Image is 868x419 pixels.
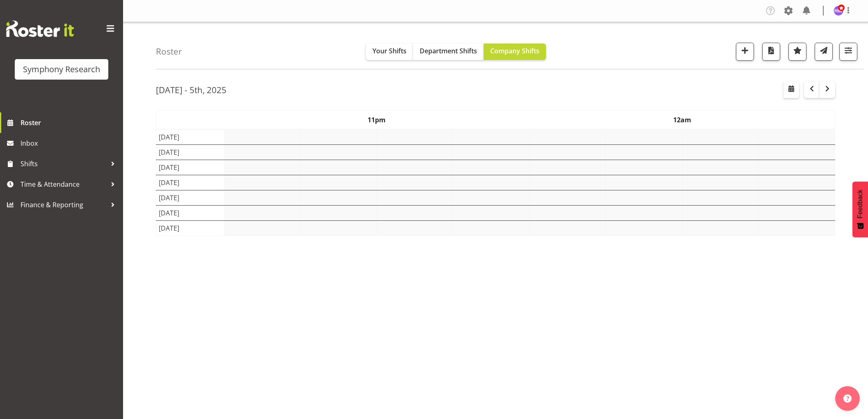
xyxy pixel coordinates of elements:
[156,160,224,175] td: [DATE]
[21,199,107,211] span: Finance & Reporting
[843,394,852,403] img: help-xxl-2.png
[852,181,868,237] button: Feedback - Show survey
[156,144,224,160] td: [DATE]
[413,44,484,60] button: Department Shifts
[857,190,864,218] span: Feedback
[366,44,413,60] button: Your Shifts
[21,137,119,149] span: Inbox
[762,43,780,61] button: Download a PDF of the roster according to the set date range.
[23,63,100,76] div: Symphony Research
[834,6,843,16] img: hitesh-makan1261.jpg
[156,175,224,190] td: [DATE]
[21,117,119,129] span: Roster
[156,129,224,145] td: [DATE]
[783,82,799,98] button: Select a specific date within the roster.
[484,44,546,60] button: Company Shifts
[490,46,539,55] span: Company Shifts
[420,46,477,55] span: Department Shifts
[156,47,182,56] h4: Roster
[21,158,107,170] span: Shifts
[224,110,530,129] th: 11pm
[815,43,833,61] button: Send a list of all shifts for the selected filtered period to all rostered employees.
[156,85,226,95] h2: [DATE] - 5th, 2025
[6,21,74,37] img: Rosterit website logo
[21,178,107,190] span: Time & Attendance
[156,220,224,236] td: [DATE]
[788,43,806,61] button: Highlight an important date within the roster.
[530,110,835,129] th: 12am
[839,43,857,61] button: Filter Shifts
[736,43,754,61] button: Add a new shift
[156,205,224,220] td: [DATE]
[156,190,224,205] td: [DATE]
[372,46,407,55] span: Your Shifts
